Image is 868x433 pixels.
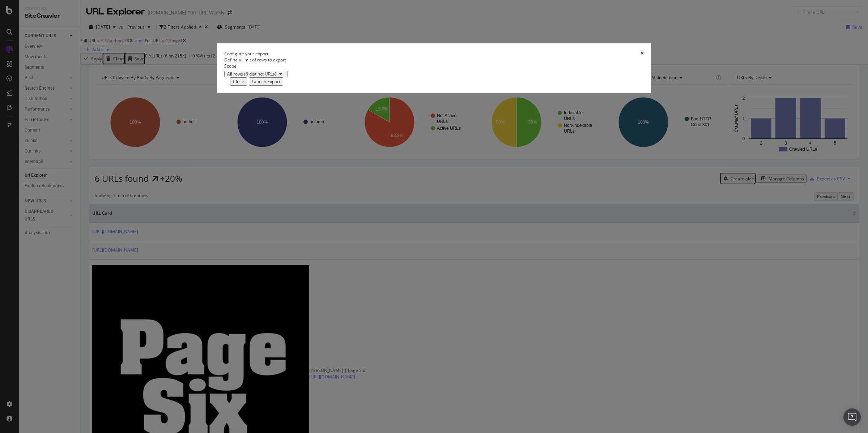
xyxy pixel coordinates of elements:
[249,77,283,86] button: Launch Export
[843,408,861,426] div: Open Intercom Messenger
[233,78,244,85] div: Close
[230,77,247,86] button: Close
[224,51,268,57] div: Configure your export
[224,63,237,69] label: Scope
[252,78,280,85] div: Launch Export
[227,72,276,76] div: All rows (6 distinct URLs)
[217,43,651,93] div: modal
[641,51,644,57] div: times
[224,71,288,77] button: All rows (6 distinct URLs)
[224,57,644,63] div: Define a limit of rows to export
